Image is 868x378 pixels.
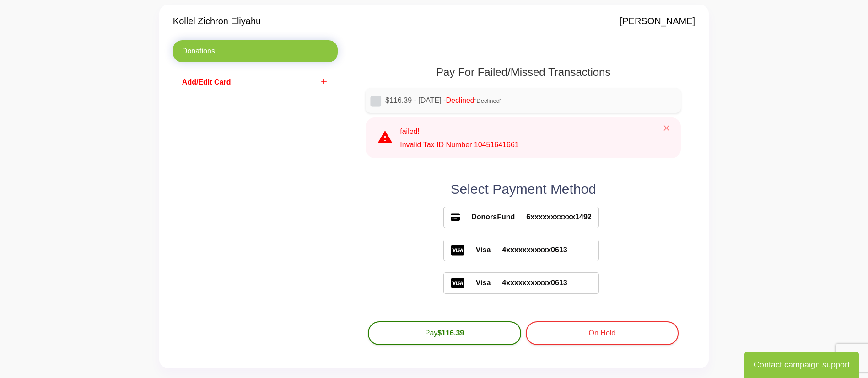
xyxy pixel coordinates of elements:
span: "Declined" [474,97,502,104]
label: $116.39 - [DATE] - [385,95,674,106]
span: Declined [446,96,474,104]
b: $116.39 [437,329,464,337]
button: Close [652,118,680,138]
h5: failed! [400,127,658,136]
h1: Pay For Failed/Missed Transactions [366,66,681,79]
h4: [PERSON_NAME] [620,16,695,27]
p: Invalid Tax ID Number 10451641661 [400,139,658,150]
button: Contact campaign support [744,352,859,378]
h2: Select Payment Method [366,181,681,197]
span: 4xxxxxxxxxxx0613 [491,245,567,256]
span: DonorsFund [460,212,515,223]
button: Pay$116.39 [368,321,521,345]
i: add [319,77,329,86]
h4: Kollel Zichron Eliyahu [173,16,261,27]
span: 6xxxxxxxxxxx1492 [515,212,591,223]
a: Donations [173,40,338,62]
a: addAdd/Edit Card [173,71,338,93]
span: 4xxxxxxxxxxx0613 [491,277,567,288]
span: Add/Edit Card [182,78,231,86]
span: Visa [464,277,491,288]
span: Visa [464,245,491,256]
button: On Hold [526,321,679,345]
